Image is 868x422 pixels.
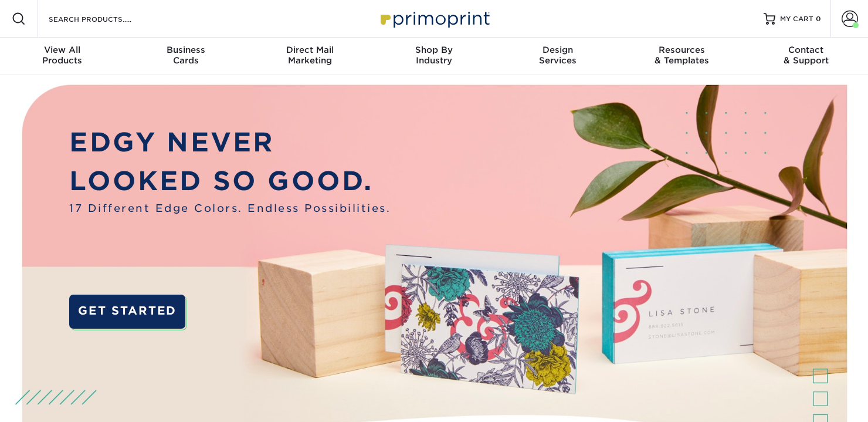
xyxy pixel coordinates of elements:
[248,45,372,66] div: Marketing
[69,201,391,217] span: 17 Different Edge Colors. Endless Possibilities.
[248,38,372,75] a: Direct MailMarketing
[375,6,493,31] img: Primoprint
[744,38,868,75] a: Contact& Support
[744,45,868,66] div: & Support
[496,45,620,66] div: Services
[620,38,744,75] a: Resources& Templates
[124,45,247,66] div: Cards
[816,15,821,23] span: 0
[69,295,185,329] a: GET STARTED
[744,45,868,55] span: Contact
[248,45,372,55] span: Direct Mail
[124,38,247,75] a: BusinessCards
[620,45,744,66] div: & Templates
[372,38,496,75] a: Shop ByIndustry
[780,14,813,24] span: MY CART
[48,12,162,26] input: SEARCH PRODUCTS.....
[372,45,496,66] div: Industry
[69,161,391,201] p: LOOKED SO GOOD.
[69,123,391,162] p: EDGY NEVER
[620,45,744,55] span: Resources
[496,38,620,75] a: DesignServices
[124,45,247,55] span: Business
[372,45,496,55] span: Shop By
[496,45,620,55] span: Design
